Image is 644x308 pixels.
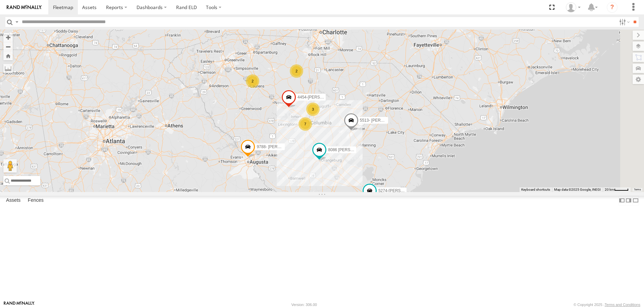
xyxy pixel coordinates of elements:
[554,188,601,191] span: Map data ©2025 Google, INEGI
[632,196,639,205] label: Hide Summary Table
[328,147,371,152] span: 8086 [PERSON_NAME]
[633,75,644,84] label: Map Settings
[257,144,301,149] span: 9788- [PERSON_NAME]
[574,303,640,307] div: © Copyright 2025 -
[634,188,641,191] a: Terms (opens in new tab)
[24,196,47,205] label: Fences
[605,303,640,307] a: Terms and Conditions
[3,64,13,73] label: Measure
[4,301,35,308] a: Visit our Website
[3,33,13,42] button: Zoom in
[378,188,434,193] span: 5274-[PERSON_NAME] Space
[607,2,618,13] i: ?
[3,196,24,205] label: Assets
[616,17,631,27] label: Search Filter Options
[7,5,42,10] img: rand-logo.svg
[625,196,632,205] label: Dock Summary Table to the Right
[306,103,320,116] div: 3
[3,159,17,173] button: Drag Pegman onto the map to open Street View
[290,64,303,78] div: 2
[299,117,312,131] div: 7
[619,196,625,205] label: Dock Summary Table to the Left
[298,95,341,100] span: 4454-[PERSON_NAME]
[603,187,631,192] button: Map Scale: 20 km per 39 pixels
[521,187,550,192] button: Keyboard shortcuts
[360,118,405,122] span: 5513- [PERSON_NAME]
[3,51,13,60] button: Zoom Home
[291,303,317,307] div: Version: 306.00
[3,42,13,51] button: Zoom out
[563,2,583,12] div: Courtney Grier
[14,17,19,27] label: Search Query
[605,188,614,191] span: 20 km
[246,74,259,88] div: 2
